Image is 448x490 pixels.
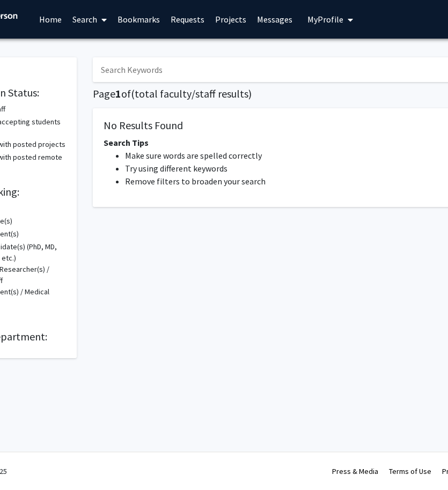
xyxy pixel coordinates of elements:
span: Search Tips [104,137,149,148]
a: Projects [210,1,252,38]
a: Search [67,1,112,38]
a: Terms of Use [389,466,431,476]
a: Messages [252,1,298,38]
iframe: Chat [8,442,46,482]
span: My Profile [307,14,343,25]
a: Home [34,1,67,38]
span: 1 [115,87,121,100]
a: Bookmarks [112,1,165,38]
a: Press & Media [332,466,378,476]
a: Requests [165,1,210,38]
